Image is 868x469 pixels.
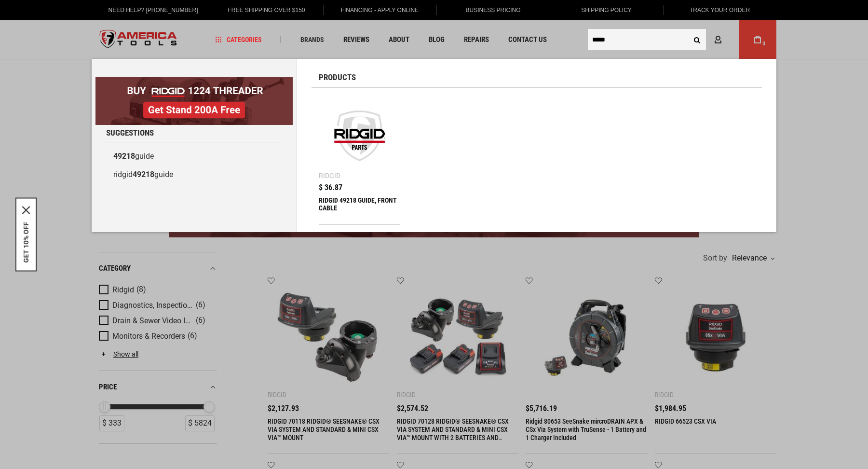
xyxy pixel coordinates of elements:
a: RIDGID 49218 GUIDE, FRONT CABLE Ridgid $ 36.87 RIDGID 49218 GUIDE, FRONT CABLE [319,95,400,224]
iframe: LiveChat chat widget [732,439,868,469]
span: Categories [216,36,262,43]
a: 49218guide [106,147,282,166]
svg: close icon [22,207,30,214]
div: Ridgid [319,172,340,179]
b: 49218 [113,152,135,161]
a: BOGO: Buy RIDGID® 1224 Threader, Get Stand 200A Free! [95,77,293,84]
a: ridgid49218guide [106,166,282,184]
button: Close [22,207,30,214]
a: Categories [211,33,266,46]
img: BOGO: Buy RIDGID® 1224 Threader, Get Stand 200A Free! [95,77,293,125]
span: Suggestions [106,129,154,137]
span: Products [319,73,356,82]
img: RIDGID 49218 GUIDE, FRONT CABLE [324,100,395,172]
span: Brands [300,36,324,43]
button: GET 10% OFF [22,222,30,263]
b: 49218 [133,170,154,179]
a: Brands [296,33,328,46]
button: Search [688,30,706,49]
span: $ 36.87 [319,184,342,192]
div: RIDGID 49218 GUIDE, FRONT CABLE [319,196,400,220]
